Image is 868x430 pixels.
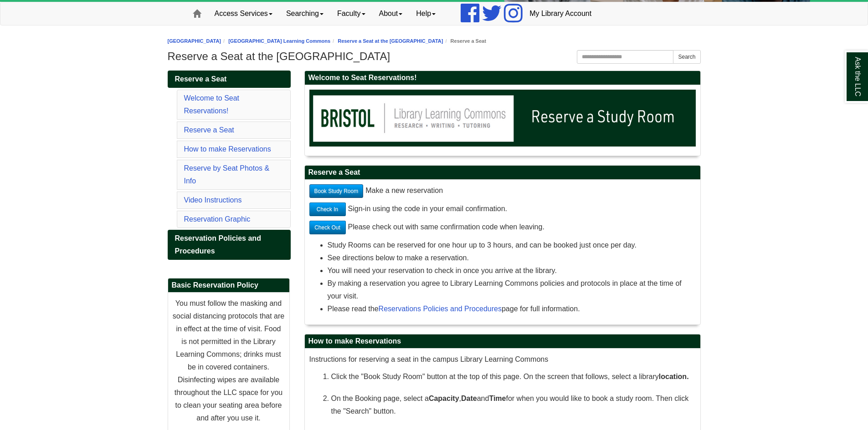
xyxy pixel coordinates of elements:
[328,239,696,252] li: Study Rooms can be reserved for one hour up to 3 hours, and can be booked just once per day.
[372,2,410,25] a: About
[309,221,346,234] a: Check Out
[228,38,330,44] a: [GEOGRAPHIC_DATA] Learning Commons
[175,234,261,255] span: Reservation Policies and Procedures
[208,2,279,25] a: Access Services
[659,373,689,380] span: location.
[168,278,289,293] h2: Basic Reservation Policy
[328,252,696,264] li: See directions below to make a reservation.
[429,395,459,402] strong: Capacity
[523,2,598,25] a: My Library Account
[409,2,442,25] a: Help
[309,202,696,216] p: Sign-in using the code in your email confirmation.
[331,373,659,380] span: Click the "Book Study Room" button at the top of this page. On the screen that follows, select a ...
[328,264,696,277] li: You will need your reservation to check in once you arrive at the library.
[184,145,271,153] a: How to make Reservations
[184,215,251,223] a: Reservation Graphic
[305,71,700,85] h2: Welcome to Seat Reservations!
[309,355,549,363] span: Instructions for reserving a seat in the campus Library Learning Commons
[443,37,486,46] li: Reserve a Seat
[168,50,701,63] h1: Reserve a Seat at the [GEOGRAPHIC_DATA]
[184,164,270,185] a: Reserve by Seat Photos & Info
[168,37,701,46] nav: breadcrumb
[173,299,284,422] span: You must follow the masking and social distancing protocols that are in effect at the time of vis...
[379,305,502,313] a: Reservations Policies and Procedures
[489,395,506,402] strong: Time
[338,38,443,44] a: Reserve a Seat at the [GEOGRAPHIC_DATA]
[309,202,346,216] a: Check In
[184,196,242,204] a: Video Instructions
[175,75,227,83] span: Reserve a Seat
[328,303,696,315] li: Please read the page for full information.
[309,184,696,198] p: Make a new reservation
[279,2,330,25] a: Searching
[168,38,221,44] a: [GEOGRAPHIC_DATA]
[309,184,364,198] a: Book Study Room
[673,50,700,64] button: Search
[305,166,700,180] h2: Reserve a Seat
[184,126,234,134] a: Reserve a Seat
[330,2,372,25] a: Faculty
[168,230,291,260] a: Reservation Policies and Procedures
[328,277,696,303] li: By making a reservation you agree to Library Learning Commons policies and protocols in place at ...
[331,395,689,415] span: On the Booking page, select a , and for when you would like to book a study room. Then click the ...
[168,71,291,88] a: Reserve a Seat
[305,334,700,349] h2: How to make Reservations
[309,221,696,234] p: Please check out with same confirmation code when leaving.
[184,94,240,115] a: Welcome to Seat Reservations!
[461,395,477,402] strong: Date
